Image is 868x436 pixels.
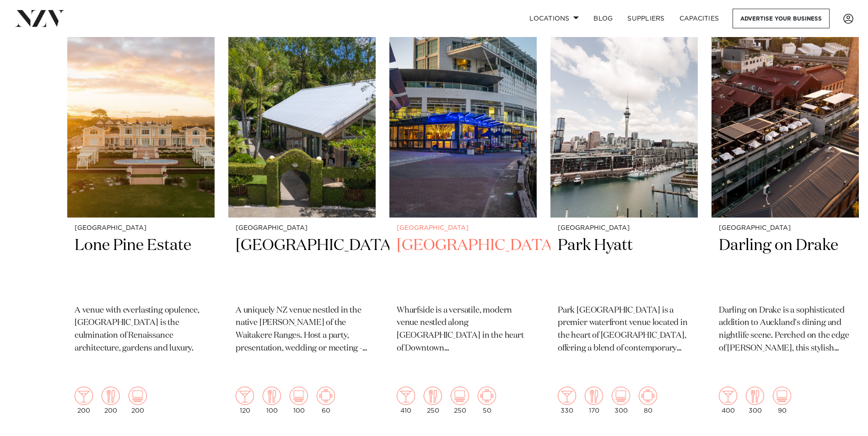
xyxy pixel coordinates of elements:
div: 300 [746,387,764,414]
small: [GEOGRAPHIC_DATA] [75,225,207,232]
p: Darling on Drake is a sophisticated addition to Auckland's dining and nightlife scene. Perched on... [719,304,852,356]
a: BLOG [586,9,620,28]
div: 60 [317,387,335,414]
h2: Park Hyatt [558,235,690,297]
p: Wharfside is a versatile, modern venue nestled along [GEOGRAPHIC_DATA] in the heart of Downtown [... [397,304,529,356]
a: Locations [522,9,586,28]
img: meeting.png [639,387,657,405]
a: SUPPLIERS [620,9,672,28]
div: 200 [129,387,147,414]
img: cocktail.png [75,387,93,405]
img: theatre.png [129,387,147,405]
swiper-slide: 2 / 47 [228,20,376,421]
div: 200 [102,387,120,414]
img: theatre.png [612,387,630,405]
p: A venue with everlasting opulence, [GEOGRAPHIC_DATA] is the culmination of Renaissance architectu... [75,304,207,356]
a: [GEOGRAPHIC_DATA] Lone Pine Estate A venue with everlasting opulence, [GEOGRAPHIC_DATA] is the cu... [67,20,215,421]
div: 100 [290,387,308,414]
small: [GEOGRAPHIC_DATA] [719,225,852,232]
img: theatre.png [290,387,308,405]
div: 200 [75,387,93,414]
a: [GEOGRAPHIC_DATA] Park Hyatt Park [GEOGRAPHIC_DATA] is a premier waterfront venue located in the ... [550,20,698,421]
img: cocktail.png [397,387,415,405]
div: 80 [639,387,657,414]
swiper-slide: 1 / 47 [67,20,215,421]
h2: Darling on Drake [719,235,852,297]
small: [GEOGRAPHIC_DATA] [558,225,690,232]
a: Aerial view of Darling on Drake [GEOGRAPHIC_DATA] Darling on Drake Darling on Drake is a sophisti... [712,20,859,421]
img: dining.png [585,387,603,405]
div: 50 [478,387,496,414]
h2: [GEOGRAPHIC_DATA] [397,235,529,297]
small: [GEOGRAPHIC_DATA] [236,225,368,232]
div: 300 [612,387,630,414]
swiper-slide: 4 / 47 [550,20,698,421]
img: cocktail.png [236,387,254,405]
img: dining.png [102,387,120,405]
small: [GEOGRAPHIC_DATA] [397,225,529,232]
p: A uniquely NZ venue nestled in the native [PERSON_NAME] of the Waitakere Ranges. Host a party, pr... [236,304,368,356]
img: dining.png [263,387,281,405]
img: cocktail.png [558,387,576,405]
h2: Lone Pine Estate [75,235,207,297]
img: dining.png [746,387,764,405]
a: Capacities [672,9,727,28]
swiper-slide: 5 / 47 [712,20,859,421]
div: 250 [424,387,442,414]
img: theatre.png [451,387,469,405]
div: 170 [585,387,603,414]
img: theatre.png [773,387,791,405]
h2: [GEOGRAPHIC_DATA] [236,235,368,297]
img: nzv-logo.png [15,10,65,27]
img: meeting.png [317,387,335,405]
img: cocktail.png [719,387,737,405]
img: meeting.png [478,387,496,405]
a: Advertise your business [733,9,830,28]
div: 250 [451,387,469,414]
swiper-slide: 3 / 47 [389,20,537,421]
div: 120 [236,387,254,414]
div: 330 [558,387,576,414]
a: [GEOGRAPHIC_DATA] [GEOGRAPHIC_DATA] Wharfside is a versatile, modern venue nestled along [GEOGRAP... [389,20,537,421]
div: 90 [773,387,791,414]
div: 400 [719,387,737,414]
a: [GEOGRAPHIC_DATA] [GEOGRAPHIC_DATA] A uniquely NZ venue nestled in the native [PERSON_NAME] of th... [228,20,376,421]
div: 100 [263,387,281,414]
img: dining.png [424,387,442,405]
div: 410 [397,387,415,414]
img: Aerial view of Darling on Drake [712,20,859,218]
p: Park [GEOGRAPHIC_DATA] is a premier waterfront venue located in the heart of [GEOGRAPHIC_DATA], o... [558,304,690,356]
